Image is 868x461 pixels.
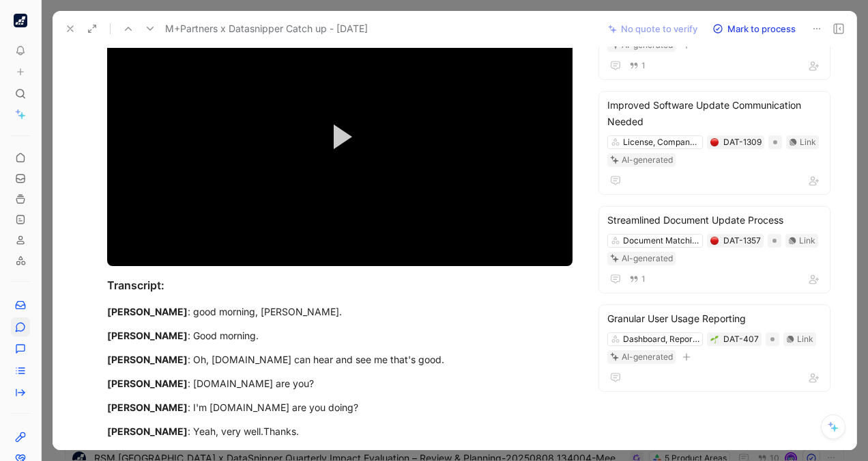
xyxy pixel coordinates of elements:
span: M+Partners x Datasnipper Catch up - [DATE] [165,21,368,37]
mark: [PERSON_NAME] [107,378,188,389]
button: 🔴 [710,137,719,147]
img: 🔴 [710,138,719,146]
button: Datasnipper [11,11,30,30]
div: Improved Software Update Communication Needed [607,97,822,130]
div: : [DOMAIN_NAME] are you? [107,376,573,391]
mark: [PERSON_NAME] [107,401,188,413]
div: : I'm [DOMAIN_NAME] are you doing? [107,400,573,414]
div: DAT-1357 [723,234,761,248]
div: Link [797,332,813,346]
div: Document Matching & Comparison [623,234,699,248]
button: Play Video [309,106,371,168]
div: Transcript: [107,277,573,293]
button: 🌱 [710,334,719,344]
img: 🌱 [710,335,719,343]
mark: [PERSON_NAME] [107,354,188,365]
div: Granular User Usage Reporting [607,311,822,327]
button: 1 [626,58,648,73]
mark: [PERSON_NAME] [107,449,188,461]
div: AI-generated [622,153,673,167]
span: 1 [641,275,646,283]
div: AI-generated [622,252,673,265]
div: Dashboard, Reporting & Governance [623,332,699,346]
div: Video Player [107,8,573,267]
img: Datasnipper [14,14,27,27]
img: 🔴 [710,237,719,245]
button: 🔴 [710,236,719,246]
span: 1 [641,62,646,70]
div: DAT-1309 [723,135,762,149]
div: : Good morning. [107,328,573,343]
div: : good morning, [PERSON_NAME]. [107,304,573,319]
mark: [PERSON_NAME] [107,425,188,437]
div: AI-generated [622,350,673,364]
button: No quote to verify [602,19,704,38]
div: License, Company & User Management [623,135,699,149]
button: Mark to process [706,19,802,38]
div: : Yeah, very well.Thanks. [107,424,573,438]
div: Link [799,234,815,248]
div: Link [800,135,816,149]
mark: [PERSON_NAME] [107,306,188,317]
div: Streamlined Document Update Process [607,212,822,228]
button: 1 [626,272,648,287]
div: : Oh, [DOMAIN_NAME] can hear and see me that's good. [107,352,573,367]
div: DAT-407 [723,332,759,346]
mark: [PERSON_NAME] [107,330,188,341]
